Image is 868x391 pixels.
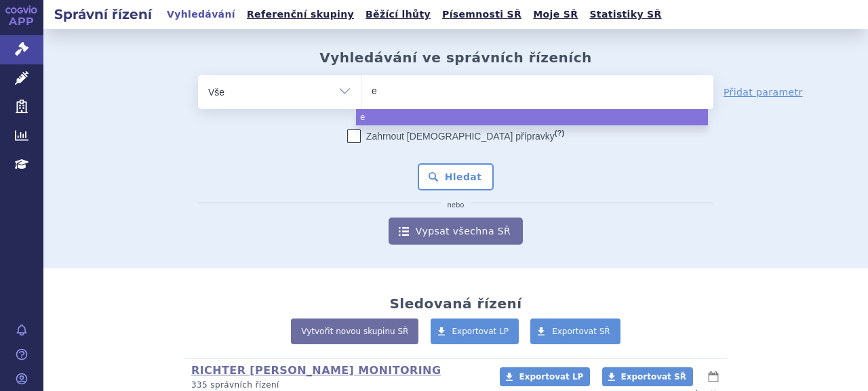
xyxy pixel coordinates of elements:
a: Statistiky SŘ [585,5,665,24]
h2: Vyhledávání ve správních řízeních [319,49,592,66]
button: lhůty [707,369,720,385]
i: nebo [441,201,471,209]
span: Exportovat SŘ [552,327,610,336]
p: 335 správních řízení [191,379,482,391]
span: Exportovat LP [452,327,509,336]
h2: Sledovaná řízení [389,295,521,312]
button: Hledat [418,163,494,190]
a: Přidat parametr [724,85,803,99]
a: Referenční skupiny [243,5,358,24]
a: Exportovat SŘ [602,367,693,386]
li: e [356,109,708,125]
a: Vypsat všechna SŘ [389,218,523,245]
a: Vyhledávání [163,5,239,24]
a: RICHTER [PERSON_NAME] MONITORING [191,364,441,377]
span: Exportovat LP [519,372,583,382]
a: Písemnosti SŘ [438,5,526,24]
a: Exportovat LP [431,318,519,344]
a: Exportovat LP [500,367,590,386]
h2: Správní řízení [43,5,163,24]
a: Exportovat SŘ [530,318,620,344]
abbr: (?) [555,129,564,138]
a: Moje SŘ [529,5,582,24]
span: Exportovat SŘ [621,372,686,382]
a: Běžící lhůty [361,5,435,24]
label: Zahrnout [DEMOGRAPHIC_DATA] přípravky [347,129,564,143]
a: Vytvořit novou skupinu SŘ [291,318,418,344]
